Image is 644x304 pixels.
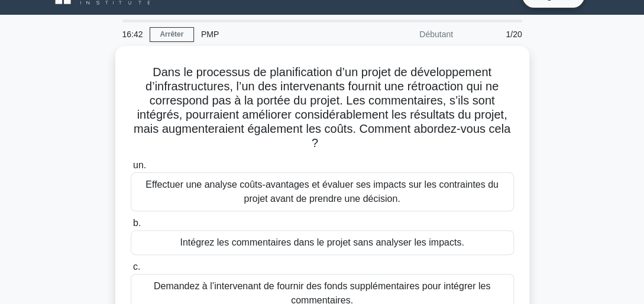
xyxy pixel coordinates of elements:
a: Arrêter [150,27,194,42]
div: Intégrez les commentaires dans le projet sans analyser les impacts. [131,230,514,255]
font: Dans le processus de planification d’un projet de développement d’infrastructures, l’un des inter... [134,66,510,149]
span: c. [133,261,140,272]
span: un. [133,160,146,170]
div: Débutant [357,22,460,46]
span: b. [133,218,141,228]
div: 1/20 [460,22,529,46]
div: PMP [194,22,357,46]
div: Effectuer une analyse coûts-avantages et évaluer ses impacts sur les contraintes du projet avant ... [131,172,514,211]
div: 16:42 [115,22,150,46]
